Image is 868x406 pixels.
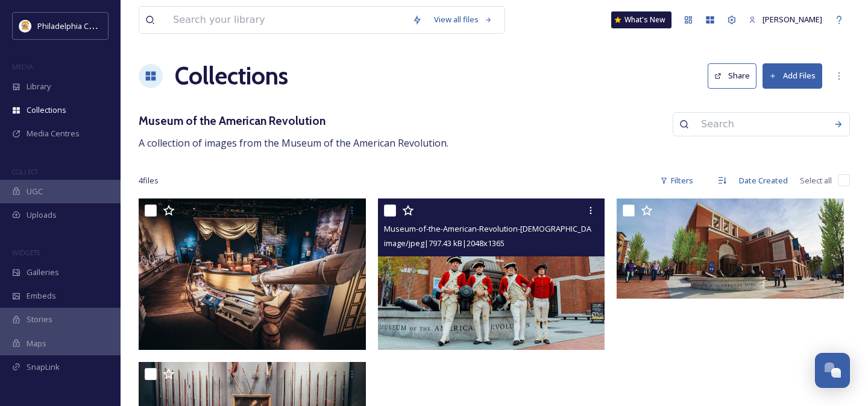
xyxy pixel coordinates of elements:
span: Maps [27,338,46,349]
span: Uploads [27,209,57,221]
h3: Museum of the American Revolution [139,112,448,130]
span: Select all [800,175,832,186]
span: COLLECT [12,167,38,176]
span: SnapLink [27,361,60,373]
span: Philadelphia Convention & Visitors Bureau [37,20,190,31]
span: MEDIA [12,62,33,71]
span: Galleries [27,267,59,278]
div: Filters [654,169,699,192]
span: Museum-of-the-American-Revolution-[DEMOGRAPHIC_DATA]-reenactors-photo-credit-K-[PERSON_NAME]-for-... [384,223,843,234]
span: Media Centres [27,128,80,139]
a: View all files [428,8,498,31]
span: Collections [27,104,66,116]
button: Add Files [763,63,822,88]
button: Open Chat [815,353,850,388]
img: privateer-ship-photo-credit-bluecadet.jpg [139,198,366,350]
span: Stories [27,314,52,325]
span: 4 file s [139,175,159,186]
a: [PERSON_NAME] [743,8,828,31]
span: Embeds [27,290,56,302]
span: Library [27,81,51,92]
img: Museum-of-the-American-Revolution-British-reenactors-photo-credit-K-Huff-for-PHLCVB-scaled.jpg [378,198,605,350]
img: download.jpeg [19,20,31,32]
a: Collections [175,58,288,94]
span: UGC [27,186,43,197]
img: take-an-engrossing-chronologic.jpg [617,198,844,299]
span: image/jpeg | 797.43 kB | 2048 x 1365 [384,238,505,249]
span: WIDGETS [12,248,40,257]
button: Share [708,63,756,88]
div: Date Created [733,169,794,192]
span: A collection of images from the Museum of the American Revolution. [139,136,448,150]
span: [PERSON_NAME] [763,14,822,25]
input: Search your library [167,7,406,33]
input: Search [695,111,828,138]
a: What's New [611,11,671,28]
